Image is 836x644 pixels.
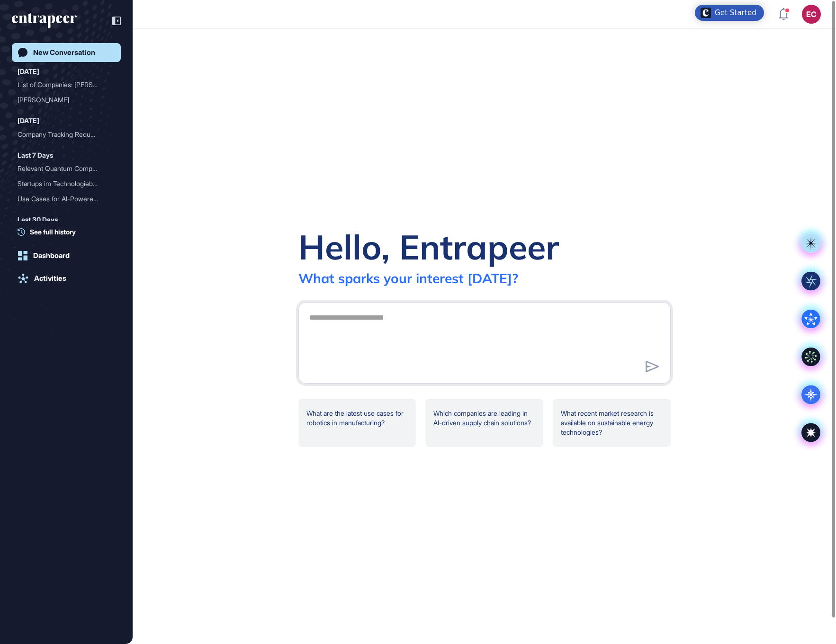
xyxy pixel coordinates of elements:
div: Use Cases for AI-Powered Reporting Tools Accessing SAP Data Externally [18,191,115,206]
div: Open Get Started checklist [695,5,764,21]
div: Startups im Technologiebe... [18,176,108,191]
div: Which companies are leading in AI-driven supply chain solutions? [425,399,543,447]
div: Activities [34,274,66,283]
div: List of Companies: [PERSON_NAME]... [18,77,108,92]
div: [PERSON_NAME] [18,92,108,107]
div: Last 30 Days [18,214,58,225]
img: launcher-image-alternative-text [701,8,711,18]
div: What recent market research is available on sustainable energy technologies? [553,399,671,447]
div: Dashboard [33,251,70,260]
div: Hello, Entrapeer [298,225,559,268]
a: See full history [18,227,121,237]
div: Last 7 Days [18,150,53,161]
div: What are the latest use cases for robotics in manufacturing? [298,399,416,447]
div: Startups im Technologiebereich: Fokussierung auf Quanten-Technologie, fortschrittliche Batterien,... [18,176,115,191]
div: [DATE] [18,66,39,77]
a: New Conversation [12,43,121,62]
div: New Conversation [33,48,95,57]
div: Relevant Quantum Computing Startups in Lower Saxony's Automotive Industry [18,161,115,176]
div: Tracy [18,92,115,107]
div: [DATE] [18,115,39,126]
div: Use Cases for AI-Powered ... [18,191,108,206]
div: Get Started [715,8,756,18]
a: Activities [12,269,121,288]
span: See full history [30,227,76,237]
a: Dashboard [12,246,121,265]
div: Relevant Quantum Computin... [18,161,108,176]
button: EC [802,5,821,24]
div: List of Companies: videantis, MIP - Technology, LBR Manufacturing, Graphmasters, Aeon Robotics Gm... [18,77,115,92]
div: Company Tracking Requests for Multiple Organizations [18,127,115,142]
div: entrapeer-logo [12,13,77,28]
div: What sparks your interest [DATE]? [298,270,518,286]
div: Company Tracking Requests... [18,127,108,142]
